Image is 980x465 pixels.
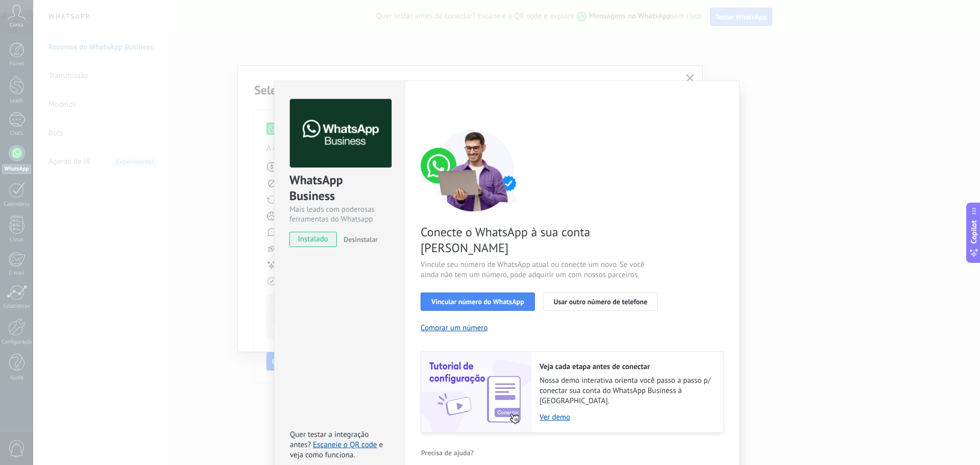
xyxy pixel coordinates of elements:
button: Precisa de ajuda? [421,445,474,460]
button: Comprar um número [421,323,488,333]
span: instalado [290,232,336,247]
span: Nossa demo interativa orienta você passo a passo p/ conectar sua conta do WhatsApp Business à [GE... [540,376,713,406]
h2: Veja cada etapa antes de conectar [540,362,713,372]
div: Mais leads com poderosas ferramentas do Whatsapp [289,205,390,224]
button: Desinstalar [339,232,378,247]
span: Quer testar a integração antes? [290,430,369,450]
span: e veja como funciona. [290,440,383,460]
a: Ver demo [540,412,713,422]
span: Desinstalar [344,235,378,244]
button: Usar outro número de telefone [543,292,658,311]
span: Vincule seu número de WhatsApp atual ou conecte um novo. Se você ainda não tem um número, pode ad... [421,260,664,280]
img: connect number [421,130,528,211]
span: Vincular número do WhatsApp [431,298,524,305]
span: Conecte o WhatsApp à sua conta [PERSON_NAME] [421,224,664,256]
button: Vincular número do WhatsApp [421,292,535,311]
a: Escaneie o QR code [313,440,377,450]
div: WhatsApp Business [289,172,390,205]
span: Precisa de ajuda? [421,449,474,456]
img: logo_main.png [290,99,391,168]
span: Usar outro número de telefone [554,298,648,305]
span: Copilot [969,220,979,243]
